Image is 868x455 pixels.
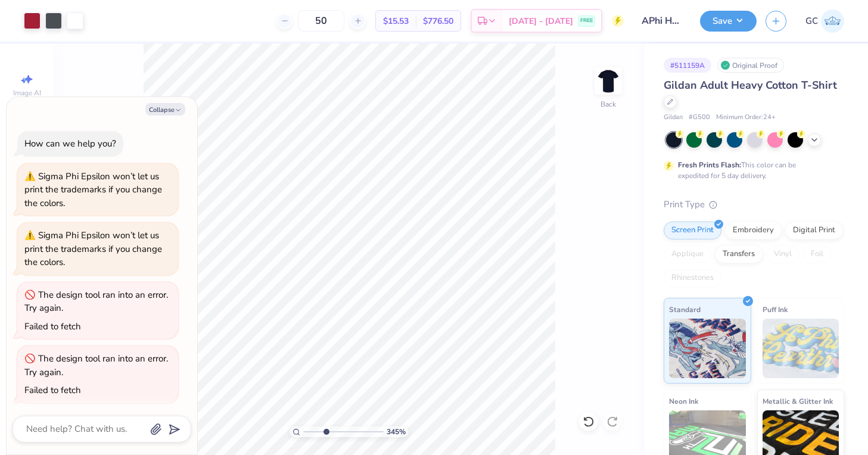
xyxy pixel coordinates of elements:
[423,15,453,27] span: $776.50
[664,198,844,211] div: Print Type
[24,229,162,268] div: Sigma Phi Epsilon won’t let us print the trademarks if you change the colors.
[601,99,616,110] div: Back
[383,15,409,27] span: $15.53
[664,245,711,263] div: Applique
[509,15,573,27] span: [DATE] - [DATE]
[664,113,683,123] span: Gildan
[763,319,839,378] img: Puff Ink
[387,426,406,437] span: 345 %
[717,58,784,73] div: Original Proof
[805,10,844,33] a: GC
[669,303,701,316] span: Standard
[298,10,344,32] input: – –
[678,160,825,181] div: This color can be expedited for 5 day delivery.
[633,9,691,33] input: Untitled Design
[716,113,776,123] span: Minimum Order: 24 +
[689,113,710,123] span: # G500
[24,138,116,149] div: How can we help you?
[766,245,799,263] div: Vinyl
[715,245,763,263] div: Transfers
[805,14,818,28] span: GC
[821,10,844,33] img: Gracyn Cantrell
[763,395,833,407] span: Metallic & Glitter Ink
[664,78,837,92] span: Gildan Adult Heavy Cotton T-Shirt
[580,17,593,25] span: FREE
[664,269,721,287] div: Rhinestones
[664,222,721,239] div: Screen Print
[24,289,168,314] div: The design tool ran into an error. Try again.
[596,69,620,93] img: Back
[24,384,81,396] div: Failed to fetch
[664,58,711,73] div: # 511159A
[803,245,831,263] div: Foil
[785,222,843,239] div: Digital Print
[24,320,81,332] div: Failed to fetch
[700,11,757,32] button: Save
[145,103,185,116] button: Collapse
[763,303,788,316] span: Puff Ink
[24,170,162,209] div: Sigma Phi Epsilon won’t let us print the trademarks if you change the colors.
[725,222,782,239] div: Embroidery
[669,395,698,407] span: Neon Ink
[678,160,741,170] strong: Fresh Prints Flash:
[669,319,746,378] img: Standard
[13,88,41,98] span: Image AI
[24,353,168,378] div: The design tool ran into an error. Try again.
